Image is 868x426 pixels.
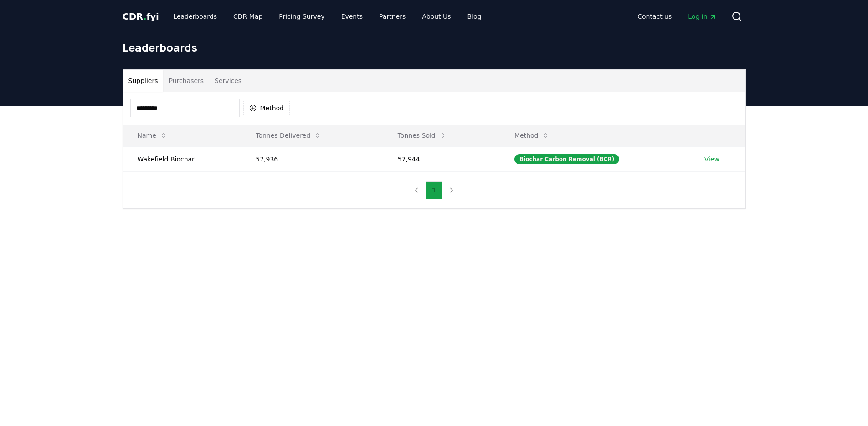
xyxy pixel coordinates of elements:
[123,70,164,92] button: Suppliers
[123,11,159,22] span: CDR fyi
[226,8,270,25] a: CDR Map
[630,8,724,25] nav: Main
[460,8,489,25] a: Blog
[248,126,329,145] button: Tonnes Delivered
[334,8,370,25] a: Events
[243,101,290,115] button: Method
[507,126,557,145] button: Method
[123,40,746,55] h1: Leaderboards
[123,146,241,171] td: Wakefield Biochar
[166,8,224,25] a: Leaderboards
[390,126,454,145] button: Tonnes Sold
[272,8,332,25] a: Pricing Survey
[209,70,247,92] button: Services
[163,70,209,92] button: Purchasers
[630,8,679,25] a: Contact us
[143,11,146,22] span: .
[415,8,458,25] a: About Us
[123,10,159,23] a: CDR.fyi
[426,181,442,199] button: 1
[704,155,719,164] a: View
[241,146,383,171] td: 57,936
[514,154,619,164] div: Biochar Carbon Removal (BCR)
[130,126,175,145] button: Name
[166,8,488,25] nav: Main
[372,8,413,25] a: Partners
[681,8,724,25] a: Log in
[688,12,716,21] span: Log in
[383,146,500,171] td: 57,944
